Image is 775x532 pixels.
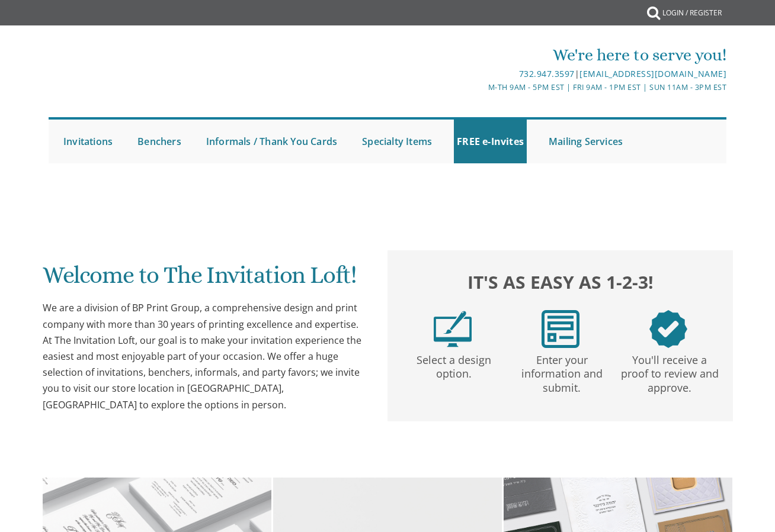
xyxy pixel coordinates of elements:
div: | [275,67,726,81]
div: We're here to serve you! [275,43,726,67]
h2: It's as easy as 1-2-3! [399,269,722,295]
div: We are a division of BP Print Group, a comprehensive design and print company with more than 30 y... [43,300,366,412]
a: Invitations [60,120,116,163]
a: Specialty Items [359,120,435,163]
a: [EMAIL_ADDRESS][DOMAIN_NAME] [579,68,726,79]
h1: Welcome to The Invitation Loft! [43,262,366,297]
img: step3.png [649,310,687,348]
a: 732.947.3597 [519,68,575,79]
img: step2.png [542,310,579,348]
img: step1.png [434,310,472,348]
div: M-Th 9am - 5pm EST | Fri 9am - 1pm EST | Sun 11am - 3pm EST [275,81,726,93]
a: Informals / Thank You Cards [203,120,340,163]
p: Select a design option. [402,348,505,381]
a: Benchers [134,120,184,163]
a: Mailing Services [546,120,626,163]
p: You'll receive a proof to review and approve. [618,348,721,395]
p: Enter your information and submit. [510,348,613,395]
a: FREE e-Invites [454,120,527,163]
